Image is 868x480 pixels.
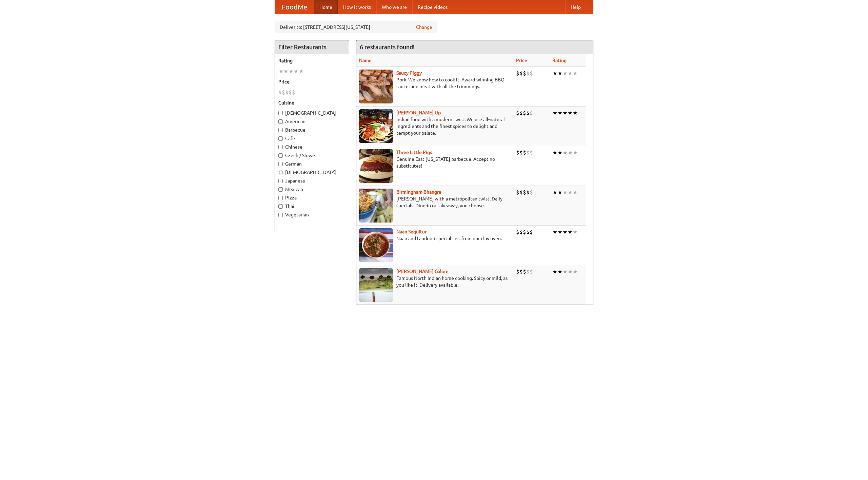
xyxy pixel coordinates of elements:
[523,189,526,196] li: $
[360,44,415,50] ng-pluralize: 6 restaurants found!
[526,70,530,77] li: $
[278,160,346,167] label: German
[519,109,523,117] li: $
[563,189,568,196] li: ★
[519,149,523,156] li: $
[278,187,283,192] input: Mexican
[285,89,289,96] li: $
[289,89,292,96] li: $
[563,109,568,117] li: ★
[278,57,346,64] h5: Rating
[314,0,338,14] a: Home
[552,189,557,196] li: ★
[278,169,346,176] label: [DEMOGRAPHIC_DATA]
[278,194,346,201] label: Pizza
[359,275,511,288] p: Famous North Indian home cooking. Spicy or mild, as you like it. Delivery available.
[359,235,511,242] p: Naan and tandoori specialties, from our clay oven.
[278,89,282,96] li: $
[573,189,578,196] li: ★
[552,149,557,156] li: ★
[568,228,573,236] li: ★
[552,228,557,236] li: ★
[359,156,511,169] p: Genuine East [US_STATE] barbecue. Accept no substitutes!
[359,189,393,223] img: bhangra.jpg
[563,149,568,156] li: ★
[568,268,573,275] li: ★
[416,24,432,31] a: Change
[292,89,295,96] li: $
[278,179,283,183] input: Japanese
[278,127,346,133] label: Barbecue
[359,70,393,103] img: saucy.jpg
[359,268,393,302] img: currygalore.jpg
[526,228,530,236] li: $
[526,268,530,275] li: $
[516,268,519,275] li: $
[278,111,283,115] input: [DEMOGRAPHIC_DATA]
[278,153,283,158] input: Czech / Slovak
[573,228,578,236] li: ★
[278,143,346,150] label: Chinese
[278,152,346,159] label: Czech / Slovak
[359,58,372,63] a: Name
[573,109,578,117] li: ★
[568,109,573,117] li: ★
[516,70,519,77] li: $
[516,149,519,156] li: $
[516,228,519,236] li: $
[278,145,283,149] input: Chinese
[557,268,563,275] li: ★
[563,228,568,236] li: ★
[278,213,283,217] input: Vegetarian
[278,203,346,210] label: Thai
[523,268,526,275] li: $
[278,136,283,141] input: Cafe
[516,58,527,63] a: Price
[396,70,422,76] a: Saucy Piggy
[396,150,432,155] a: Three Little Pigs
[299,68,304,75] li: ★
[519,189,523,196] li: $
[278,78,346,85] h5: Price
[278,110,346,116] label: [DEMOGRAPHIC_DATA]
[376,0,412,14] a: Who we are
[523,109,526,117] li: $
[396,269,449,274] a: [PERSON_NAME] Galore
[359,76,511,90] p: Pork. We know how to cook it. Award-winning BBQ sauce, and meat with all the trimmings.
[278,99,346,106] h5: Cuisine
[278,68,283,75] li: ★
[519,228,523,236] li: $
[552,109,557,117] li: ★
[519,268,523,275] li: $
[278,177,346,184] label: Japanese
[396,189,441,195] a: Birmingham Bhangra
[278,162,283,166] input: German
[275,0,314,14] a: FoodMe
[278,211,346,218] label: Vegetarian
[278,196,283,200] input: Pizza
[523,149,526,156] li: $
[573,268,578,275] li: ★
[530,70,533,77] li: $
[278,204,283,209] input: Thai
[396,110,441,115] b: [PERSON_NAME] Up
[552,70,557,77] li: ★
[412,0,453,14] a: Recipe videos
[573,70,578,77] li: ★
[282,89,285,96] li: $
[565,0,586,14] a: Help
[530,149,533,156] li: $
[523,70,526,77] li: $
[530,189,533,196] li: $
[526,189,530,196] li: $
[359,149,393,183] img: littlepigs.jpg
[552,58,567,63] a: Rating
[519,70,523,77] li: $
[530,228,533,236] li: $
[396,229,427,234] a: Naan Sequitur
[275,21,437,33] div: Deliver to: [STREET_ADDRESS][US_STATE]
[516,189,519,196] li: $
